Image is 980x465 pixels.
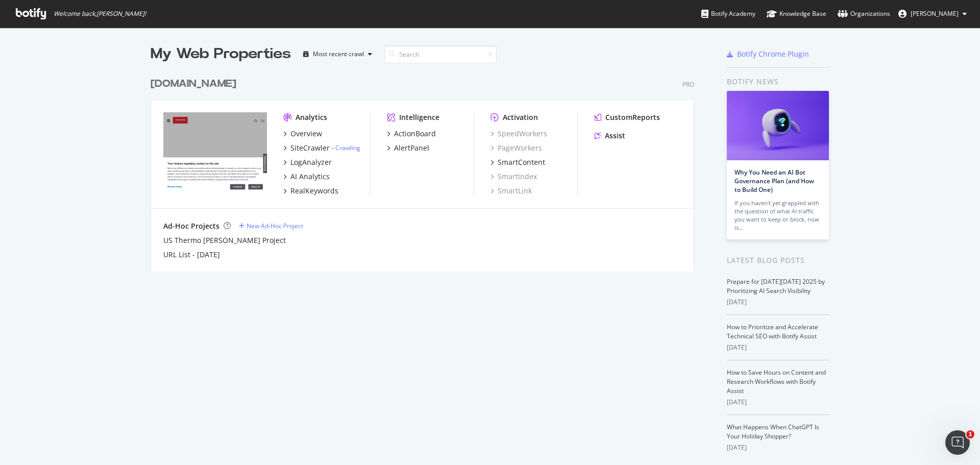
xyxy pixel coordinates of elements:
[727,49,809,59] a: Botify Chrome Plugin
[838,9,890,19] div: Organizations
[283,157,332,167] a: LogAnalyzer
[727,323,818,340] a: How to Prioritize and Accelerate Technical SEO with Botify Assist
[163,112,267,195] img: thermofisher.com
[727,298,829,307] div: [DATE]
[151,77,236,91] div: [DOMAIN_NAME]
[332,143,360,152] div: -
[247,222,303,230] div: New Ad-Hoc Project
[945,430,970,455] iframe: Intercom live chat
[890,6,975,22] button: [PERSON_NAME]
[399,112,439,123] div: Intelligence
[966,430,974,438] span: 1
[313,51,364,57] div: Most recent crawl
[734,168,814,194] a: Why You Need an AI Bot Governance Plan (and How to Build One)
[384,45,497,63] input: Search
[727,443,829,452] div: [DATE]
[727,76,829,87] div: Botify news
[734,199,821,232] div: If you haven’t yet grappled with the question of what AI traffic you want to keep or block, now is…
[727,398,829,407] div: [DATE]
[491,157,545,167] a: SmartContent
[605,112,660,123] div: CustomReports
[491,143,542,153] a: PageWorkers
[491,186,532,196] a: SmartLink
[727,91,829,160] img: Why You Need an AI Bot Governance Plan (and How to Build One)
[283,186,338,196] a: RealKeywords
[163,250,220,260] a: URL List - [DATE]
[290,172,330,182] div: AI Analytics
[290,157,332,167] div: LogAnalyzer
[491,172,537,182] a: SmartIndex
[283,129,322,139] a: Overview
[163,221,219,231] div: Ad-Hoc Projects
[605,131,625,141] div: Assist
[498,157,545,167] div: SmartContent
[911,9,959,18] span: Danny Farah
[290,129,322,139] div: Overview
[682,80,694,89] div: Pro
[727,277,825,295] a: Prepare for [DATE][DATE] 2025 by Prioritizing AI Search Visibility
[296,112,327,123] div: Analytics
[394,129,436,139] div: ActionBoard
[151,64,702,272] div: grid
[727,368,826,395] a: How to Save Hours on Content and Research Workflows with Botify Assist
[727,255,829,266] div: Latest Blog Posts
[290,186,338,196] div: RealKeywords
[290,143,330,153] div: SiteCrawler
[151,77,240,91] a: [DOMAIN_NAME]
[594,131,625,141] a: Assist
[503,112,538,123] div: Activation
[727,343,829,352] div: [DATE]
[163,235,286,246] a: US Thermo [PERSON_NAME] Project
[737,49,809,59] div: Botify Chrome Plugin
[54,10,146,18] span: Welcome back, [PERSON_NAME] !
[394,143,429,153] div: AlertPanel
[283,172,330,182] a: AI Analytics
[299,46,376,62] button: Most recent crawl
[387,129,436,139] a: ActionBoard
[594,112,660,123] a: CustomReports
[239,222,303,230] a: New Ad-Hoc Project
[727,423,819,440] a: What Happens When ChatGPT Is Your Holiday Shopper?
[387,143,429,153] a: AlertPanel
[767,9,826,19] div: Knowledge Base
[701,9,755,19] div: Botify Academy
[491,129,547,139] a: SpeedWorkers
[283,143,360,153] a: SiteCrawler- Crawling
[151,44,291,64] div: My Web Properties
[335,143,360,152] a: Crawling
